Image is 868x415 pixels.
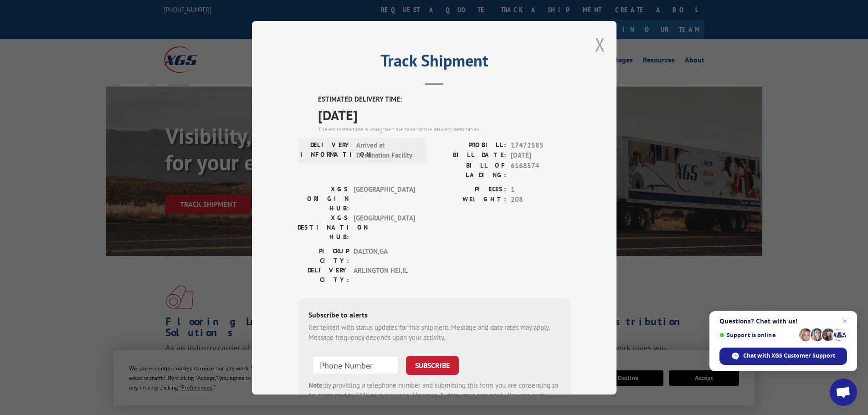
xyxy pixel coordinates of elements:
div: Open chat [830,379,857,406]
label: XGS DESTINATION HUB: [298,213,349,241]
label: WEIGHT: [434,195,506,205]
label: DELIVERY INFORMATION: [300,140,352,160]
button: SUBSCRIBE [406,355,459,374]
span: Questions? Chat with us! [719,318,847,325]
span: 17472585 [511,140,571,150]
label: BILL DATE: [434,150,506,161]
span: Support is online [719,332,796,338]
span: 6168574 [511,160,571,179]
div: The estimated time is using the time zone for the delivery destination. [318,125,571,133]
button: Close modal [595,32,605,56]
span: 208 [511,195,571,205]
span: [DATE] [318,104,571,125]
span: [GEOGRAPHIC_DATA] [354,184,415,213]
label: XGS ORIGIN HUB: [298,184,349,213]
span: Close chat [839,316,850,327]
label: PIECES: [434,184,506,195]
span: 1 [511,184,571,195]
strong: Note: [308,380,324,389]
div: Get texted with status updates for this shipment. Message and data rates may apply. Message frequ... [308,322,560,343]
label: PICKUP CITY: [298,246,349,265]
input: Phone Number [312,355,399,374]
span: [DATE] [511,150,571,161]
label: BILL OF LADING: [434,160,506,179]
span: Arrived at Destination Facility [356,140,418,160]
label: DELIVERY CITY: [298,265,349,284]
label: ESTIMATED DELIVERY TIME: [318,94,571,105]
label: PROBILL: [434,140,506,150]
h2: Track Shipment [298,54,571,72]
span: DALTON , GA [354,246,415,265]
span: [GEOGRAPHIC_DATA] [354,213,415,241]
div: Subscribe to alerts [308,309,560,322]
div: by providing a telephone number and submitting this form you are consenting to be contacted by SM... [308,380,560,411]
div: Chat with XGS Customer Support [719,348,847,365]
span: ARLINGTON HEI , IL [354,265,415,284]
span: Chat with XGS Customer Support [743,352,835,360]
